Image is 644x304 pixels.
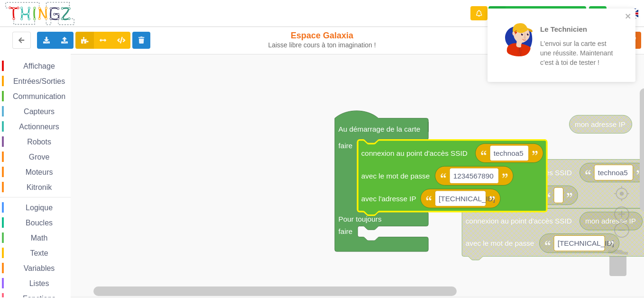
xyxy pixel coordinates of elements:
[494,149,524,157] text: technoa5
[267,41,377,49] div: Laisse libre cours à ton imagination !
[439,194,495,202] text: [TECHNICAL_ID]
[28,249,49,257] span: Texte
[598,169,628,177] text: technoa5
[339,227,353,235] text: faire
[29,234,49,242] span: Math
[25,183,53,191] span: Kitronik
[361,194,416,202] text: avec l'adresse IP
[361,149,468,157] text: connexion au point d'accès SSID
[540,24,614,34] p: Le Technicien
[585,217,636,225] text: mon adresse IP
[488,6,586,21] div: Ta base fonctionne bien !
[21,295,57,303] span: Fonctions
[466,169,572,177] text: connexion au point d'accès SSID
[18,123,61,131] span: Actionneurs
[466,239,534,247] text: avec le mot de passe
[22,264,56,272] span: Variables
[558,239,614,247] text: [TECHNICAL_ID]
[339,141,353,149] text: faire
[26,138,53,146] span: Robots
[466,217,572,225] text: connexion au point d'accès SSID
[11,92,67,100] span: Communication
[575,120,626,128] text: mon adresse IP
[12,77,66,85] span: Entrées/Sorties
[28,153,51,161] span: Grove
[24,204,54,212] span: Logique
[24,219,54,227] span: Boucles
[339,125,421,133] text: Au démarrage de la carte
[339,215,382,223] text: Pour toujours
[22,107,56,116] span: Capteurs
[267,30,377,49] div: Espace Galaxia
[625,12,632,21] button: close
[4,1,75,26] img: thingz_logo.png
[24,168,55,176] span: Moteurs
[28,279,51,287] span: Listes
[361,172,430,180] text: avec le mot de passe
[22,62,56,70] span: Affichage
[540,39,614,67] p: L'envoi sur la carte est une réussite. Maintenant c'est à toi de tester !
[453,172,494,180] text: 1234567890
